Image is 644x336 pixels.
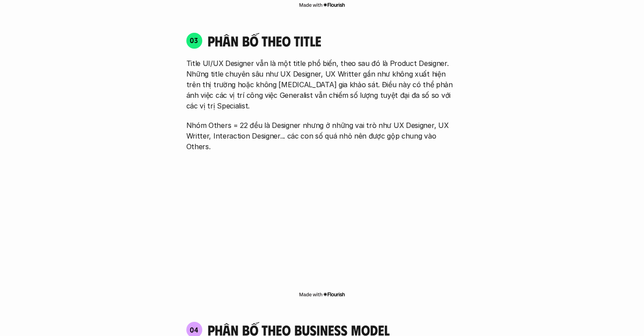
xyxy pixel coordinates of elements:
[208,32,458,49] h4: phân bố theo title
[190,326,199,333] p: 04
[299,1,345,8] img: Made with Flourish
[186,120,458,152] p: Nhóm Others = 22 đều là Designer nhưng ở những vai trò như UX Designer, UX Writter, Interaction D...
[186,58,458,111] p: Title UI/UX Designer vẫn là một title phổ biến, theo sau đó là Product Designer. Những title chuy...
[299,291,345,298] img: Made with Flourish
[178,156,466,289] iframe: Interactive or visual content
[190,37,198,44] p: 03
